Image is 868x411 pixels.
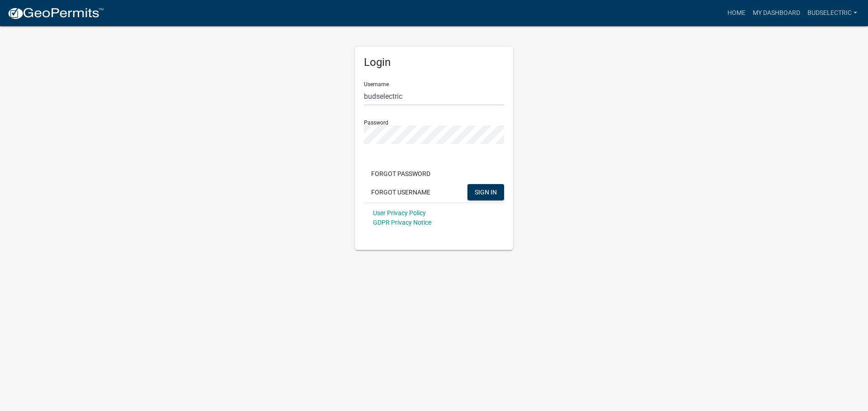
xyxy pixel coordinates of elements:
a: Home [724,5,749,22]
button: Forgot Password [364,166,438,182]
button: SIGN IN [467,184,504,200]
a: User Privacy Policy [373,209,426,217]
a: GDPR Privacy Notice [373,219,431,226]
a: My Dashboard [749,5,804,22]
span: SIGN IN [475,188,497,195]
h5: Login [364,56,504,69]
button: Forgot Username [364,184,438,200]
a: budselectric [804,5,861,22]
